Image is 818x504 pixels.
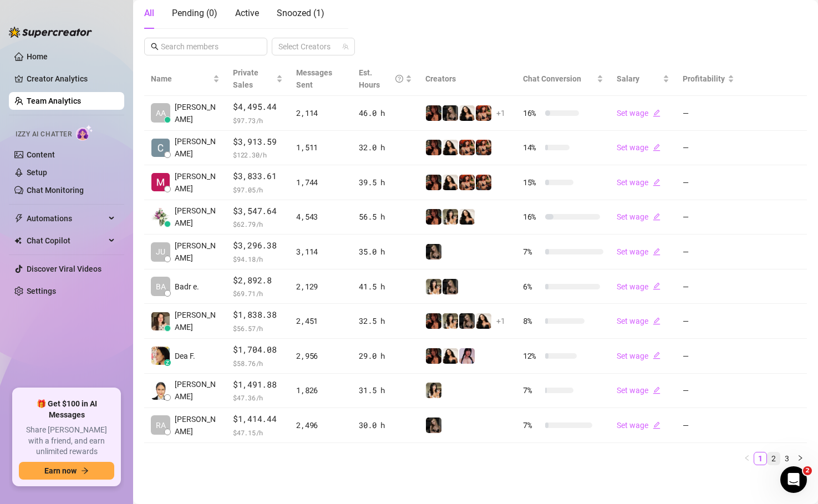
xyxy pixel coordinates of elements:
[233,135,283,149] span: $3,913.59
[426,348,441,364] img: steph
[676,408,740,443] td: —
[233,323,283,334] span: $ 56.57 /h
[27,96,81,105] a: Team Analytics
[44,466,77,475] span: Earn now
[233,274,283,287] span: $2,892.8
[342,43,349,50] span: team
[523,246,541,258] span: 7 %
[617,317,661,325] a: Set wageedit
[151,43,159,50] span: search
[175,413,220,437] span: [PERSON_NAME]
[233,253,283,264] span: $ 94.18 /h
[653,352,661,359] span: edit
[156,281,166,293] span: BA
[296,315,346,327] div: 2,451
[767,452,780,465] li: 2
[426,175,441,190] img: steph
[459,105,475,121] img: mads
[617,386,661,395] a: Set wageedit
[653,282,661,290] span: edit
[233,308,283,322] span: $1,838.38
[496,315,505,327] span: + 1
[780,452,794,465] li: 3
[754,452,766,465] a: 1
[359,281,412,293] div: 41.5 h
[161,40,252,53] input: Search members
[296,246,346,258] div: 3,114
[523,74,581,83] span: Chat Conversion
[523,315,541,327] span: 8 %
[459,209,475,225] img: mads
[296,176,346,189] div: 1,744
[459,348,475,364] img: cyber
[233,205,283,218] span: $3,547.64
[523,419,541,431] span: 7 %
[175,281,199,293] span: Badr e.
[27,186,84,195] a: Chat Monitoring
[676,339,740,374] td: —
[617,143,661,152] a: Set wageedit
[443,348,458,364] img: mads
[233,288,283,299] span: $ 69.71 /h
[653,179,661,186] span: edit
[426,209,441,225] img: steph
[676,165,740,200] td: —
[740,452,754,465] li: Previous Page
[676,200,740,235] td: —
[359,107,412,119] div: 46.0 h
[144,7,154,20] div: All
[496,107,505,119] span: + 1
[233,100,283,114] span: $4,495.44
[296,350,346,362] div: 2,956
[359,67,403,91] div: Est. Hours
[676,96,740,131] td: —
[27,52,48,61] a: Home
[14,214,23,223] span: thunderbolt
[359,384,412,396] div: 31.5 h
[797,455,804,461] span: right
[14,237,22,245] img: Chat Copilot
[27,168,47,177] a: Setup
[359,419,412,431] div: 30.0 h
[296,141,346,154] div: 1,511
[27,70,115,88] a: Creator Analytics
[175,378,220,403] span: [PERSON_NAME]
[676,269,740,304] td: —
[9,27,92,38] img: logo-BBDzfeDw.svg
[683,74,725,83] span: Profitability
[27,210,105,227] span: Automations
[653,386,661,394] span: edit
[151,139,170,157] img: Chasemarl Caban…
[19,425,114,457] span: Share [PERSON_NAME] with a friend, and earn unlimited rewards
[476,175,491,190] img: OxilleryOF
[443,140,458,155] img: mads
[233,427,283,438] span: $ 47.15 /h
[443,175,458,190] img: mads
[27,232,105,250] span: Chat Copilot
[175,309,220,333] span: [PERSON_NAME]
[151,312,170,330] img: Júlia Nicodemos
[476,105,491,121] img: Oxillery
[617,212,661,221] a: Set wageedit
[359,246,412,258] div: 35.0 h
[803,466,812,475] span: 2
[233,184,283,195] span: $ 97.05 /h
[676,374,740,409] td: —
[151,73,211,85] span: Name
[653,144,661,151] span: edit
[233,68,258,89] span: Private Sales
[459,175,475,190] img: Oxillery
[175,170,220,195] span: [PERSON_NAME]
[233,392,283,403] span: $ 47.36 /h
[175,350,195,362] span: Dea F.
[233,115,283,126] span: $ 97.73 /h
[359,141,412,154] div: 32.0 h
[359,350,412,362] div: 29.0 h
[175,101,220,125] span: [PERSON_NAME]
[617,421,661,430] a: Set wageedit
[233,358,283,369] span: $ 58.76 /h
[164,359,171,366] div: z
[296,384,346,396] div: 1,826
[426,279,441,294] img: Candylion
[233,378,283,391] span: $1,491.88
